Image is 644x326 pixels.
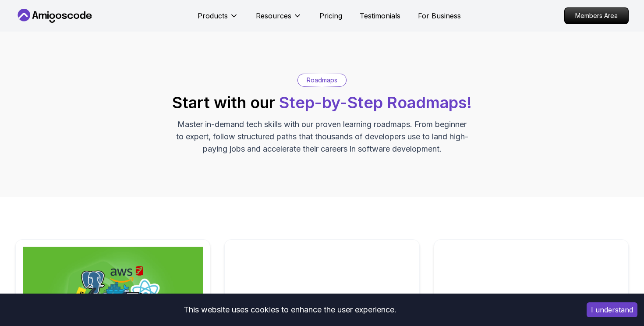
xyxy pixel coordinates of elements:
a: Members Area [564,7,629,24]
p: Resources [256,11,291,21]
a: Testimonials [360,11,400,21]
p: Roadmaps [307,76,337,85]
button: Resources [256,11,302,28]
p: Master in-demand tech skills with our proven learning roadmaps. From beginner to expert, follow s... [175,118,469,155]
h2: Start with our [172,94,472,111]
p: Products [198,11,228,21]
button: Accept cookies [587,302,637,317]
button: Products [198,11,238,28]
div: This website uses cookies to enhance the user experience. [7,300,573,319]
p: Members Area [565,8,628,24]
a: For Business [418,11,461,21]
a: Pricing [319,11,342,21]
span: Step-by-Step Roadmaps! [279,93,472,112]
